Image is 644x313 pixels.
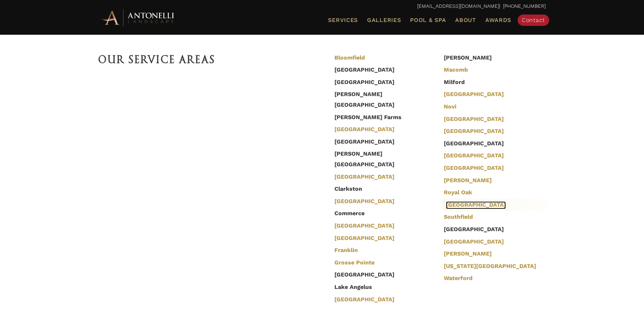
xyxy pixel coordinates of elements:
a: Southfield [444,213,473,221]
li: [GEOGRAPHIC_DATA] [331,269,437,281]
a: [GEOGRAPHIC_DATA] [334,296,394,304]
span: About [455,17,476,23]
li: [PERSON_NAME] Farms [331,111,437,123]
span: Pool & Spa [410,17,446,23]
a: Franklin [334,247,358,255]
a: Waterford [444,275,473,283]
a: Pool & Spa [407,16,449,25]
li: [GEOGRAPHIC_DATA] [440,223,546,236]
a: Contact [518,15,549,26]
span: Contact [522,17,545,23]
a: [GEOGRAPHIC_DATA] [444,116,504,123]
span: Services [328,17,358,23]
a: [GEOGRAPHIC_DATA] [334,235,394,242]
a: [GEOGRAPHIC_DATA] [334,222,394,230]
a: [GEOGRAPHIC_DATA] [444,91,504,99]
a: [GEOGRAPHIC_DATA] [444,164,504,172]
a: [PERSON_NAME] [444,177,492,185]
a: [EMAIL_ADDRESS][DOMAIN_NAME] [417,3,499,9]
a: [GEOGRAPHIC_DATA] [334,198,394,206]
img: Antonelli Horizontal Logo [98,8,176,27]
li: [PERSON_NAME] [440,51,546,64]
p: | [PHONE_NUMBER] [98,2,546,11]
a: [GEOGRAPHIC_DATA] [334,126,394,134]
a: About [452,16,479,25]
li: Clarkston [331,183,437,195]
a: [GEOGRAPHIC_DATA] [446,201,506,209]
a: Macomb [444,66,468,74]
li: Lake Angelus [331,281,437,293]
a: Novi [444,103,457,111]
li: Milford [440,76,546,88]
span: Our Service Areas [98,54,215,66]
li: [GEOGRAPHIC_DATA] [440,137,546,150]
li: [PERSON_NAME][GEOGRAPHIC_DATA] [331,88,437,111]
span: Galleries [367,17,401,23]
a: Grosse Pointe [334,259,375,267]
a: [GEOGRAPHIC_DATA] [334,173,394,181]
a: Services [325,16,361,25]
a: [PERSON_NAME] [444,250,492,258]
li: [GEOGRAPHIC_DATA] [331,64,437,76]
span: Awards [485,17,511,23]
a: Awards [482,16,514,25]
li: [GEOGRAPHIC_DATA] [331,135,437,148]
li: [PERSON_NAME][GEOGRAPHIC_DATA] [331,148,437,171]
a: Royal Oak [444,189,472,197]
li: Commerce [331,207,437,220]
a: Galleries [364,16,404,25]
a: [GEOGRAPHIC_DATA] [444,238,504,246]
a: Bloomfield [334,54,365,62]
a: [GEOGRAPHIC_DATA] [444,152,504,160]
a: [GEOGRAPHIC_DATA] [444,128,504,135]
a: [US_STATE][GEOGRAPHIC_DATA] [444,263,536,270]
li: [GEOGRAPHIC_DATA] [331,76,437,88]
